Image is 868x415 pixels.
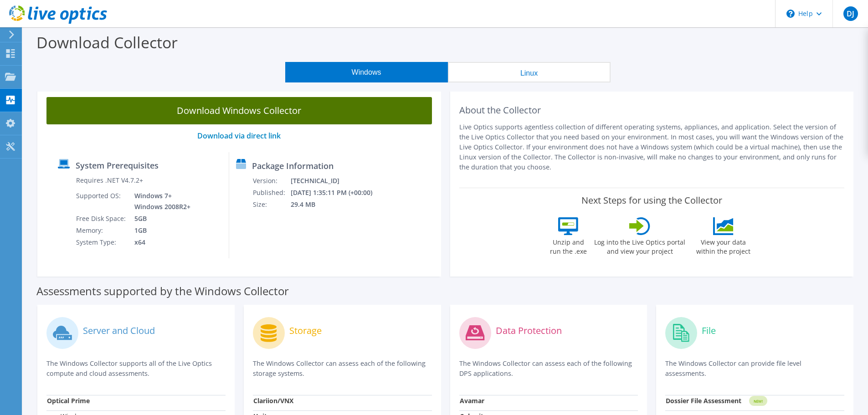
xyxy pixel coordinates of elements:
td: Published: [252,187,290,199]
td: 29.4 MB [290,199,385,210]
p: The Windows Collector can provide file level assessments. [665,359,844,379]
label: Package Information [252,161,334,170]
label: Log into the Live Optics portal and view your project [594,235,686,256]
label: Unzip and run the .exe [547,235,589,256]
span: DJ [843,6,858,21]
td: Windows 7+ Windows 2008R2+ [128,190,192,213]
label: Assessments supported by the Windows Collector [36,287,289,296]
label: Storage [289,326,322,335]
label: Download Collector [36,32,178,53]
tspan: NEW! [754,399,763,404]
td: 5GB [128,213,192,225]
label: File [702,326,716,335]
label: View your data within the project [690,235,756,256]
svg: \n [786,10,795,18]
p: The Windows Collector can assess each of the following DPS applications. [459,359,638,379]
td: Free Disk Space: [76,213,128,225]
td: 1GB [128,225,192,236]
p: Live Optics supports agentless collection of different operating systems, appliances, and applica... [459,122,845,172]
td: Memory: [76,225,128,236]
a: Download via direct link [197,131,281,141]
strong: Dossier File Assessment [666,396,741,405]
td: [DATE] 1:35:11 PM (+00:00) [290,187,385,199]
h2: About the Collector [459,105,845,116]
label: Requires .NET V4.7.2+ [76,176,143,185]
label: System Prerequisites [76,161,159,170]
label: Next Steps for using the Collector [581,195,722,206]
label: Server and Cloud [83,326,155,335]
button: Linux [448,62,611,82]
strong: Avamar [460,396,484,405]
label: Data Protection [496,326,562,335]
td: [TECHNICAL_ID] [290,175,385,187]
td: x64 [128,236,192,248]
td: Size: [252,199,290,210]
button: Windows [285,62,448,82]
td: System Type: [76,236,128,248]
td: Version: [252,175,290,187]
p: The Windows Collector supports all of the Live Optics compute and cloud assessments. [46,359,226,379]
p: The Windows Collector can assess each of the following storage systems. [253,359,432,379]
a: Download Windows Collector [46,97,432,124]
td: Supported OS: [76,190,128,213]
strong: Clariion/VNX [253,396,293,405]
strong: Optical Prime [47,396,90,405]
